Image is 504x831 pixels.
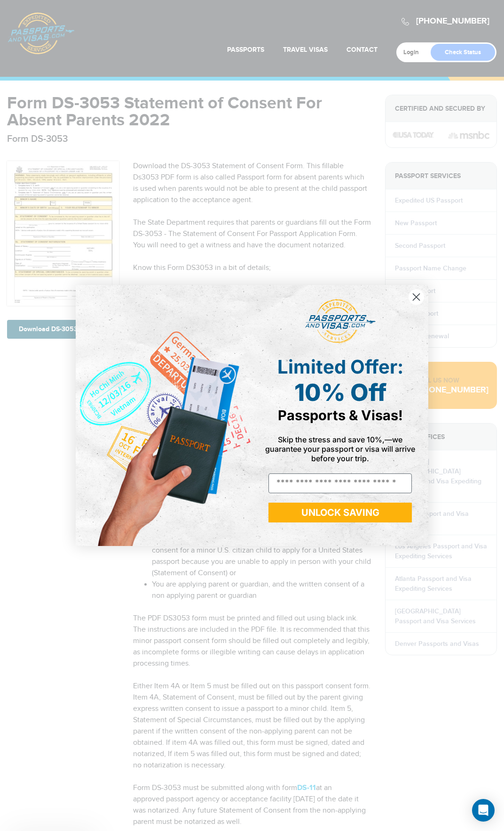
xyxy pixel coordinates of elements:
span: Passports & Visas! [278,407,403,424]
button: Close dialog [408,289,425,305]
span: Skip the stress and save 10%,—we guarantee your passport or visa will arrive before your trip. [265,435,415,463]
img: passports and visas [305,299,376,343]
span: Limited Offer: [277,355,403,378]
img: de9cda0d-0715-46ca-9a25-073762a91ba7.png [76,285,252,546]
div: Open Intercom Messenger [472,799,495,822]
span: 10% Off [294,378,386,407]
button: UNLOCK SAVING [268,503,412,522]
